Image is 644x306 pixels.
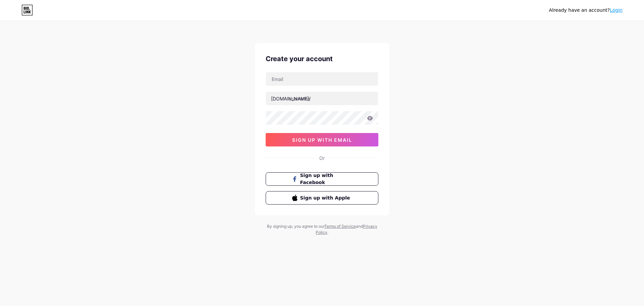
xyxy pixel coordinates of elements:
div: [DOMAIN_NAME]/ [271,95,311,102]
div: Already have an account? [549,7,623,14]
a: Terms of Service [324,224,356,229]
div: By signing up, you agree to our and . [265,223,379,235]
span: Sign up with Apple [300,194,352,202]
input: username [266,92,378,105]
span: Sign up with Facebook [300,172,352,186]
div: Create your account [266,54,378,64]
input: Email [266,72,378,86]
button: sign up with email [266,133,378,146]
span: sign up with email [292,137,352,143]
a: Login [610,7,623,13]
button: Sign up with Apple [266,191,378,205]
button: Sign up with Facebook [266,172,378,186]
div: Or [319,155,325,162]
